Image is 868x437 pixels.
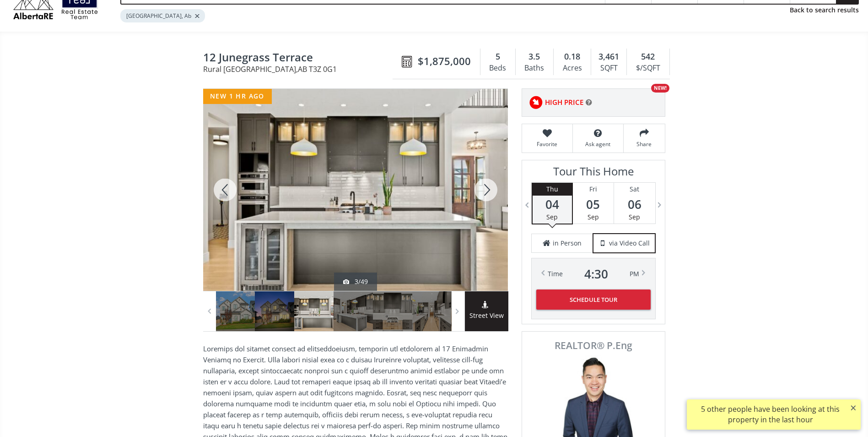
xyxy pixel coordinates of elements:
[520,51,549,63] div: 3.5
[596,61,622,75] div: SQFT
[629,213,640,221] span: Sep
[651,84,669,93] div: NEW!
[584,268,608,280] span: 4 : 30
[485,51,511,63] div: 5
[614,183,655,196] div: Sat
[846,399,861,416] button: ×
[609,239,650,248] span: via Video Call
[545,98,583,107] span: HIGH PRICE
[546,213,558,221] span: Sep
[531,165,656,182] h3: Tour This Home
[558,61,586,75] div: Acres
[343,277,368,286] div: 3/49
[465,311,508,321] span: Street View
[628,140,660,148] span: Share
[485,61,511,75] div: Beds
[573,183,614,196] div: Fri
[553,239,582,248] span: in Person
[533,198,572,211] span: 04
[527,93,545,112] img: rating icon
[614,198,655,211] span: 06
[527,140,568,148] span: Favorite
[558,51,586,63] div: 0.18
[536,290,651,310] button: Schedule Tour
[631,61,664,75] div: $/SQFT
[588,213,599,221] span: Sep
[120,9,205,22] div: [GEOGRAPHIC_DATA], Ab
[577,140,619,148] span: Ask agent
[548,268,639,280] div: Time PM
[203,51,397,66] span: 12 Junegrass Terrace
[203,89,508,291] div: 12 Junegrass Terrace Rural Rocky View County, AB T3Z 0G1 - Photo 3 of 49
[532,341,655,350] span: REALTOR® P.Eng
[533,183,572,196] div: Thu
[203,66,397,73] span: Rural [GEOGRAPHIC_DATA] , AB T3Z 0G1
[203,89,272,104] div: new 1 hr ago
[631,51,664,63] div: 542
[691,404,849,425] div: 5 other people have been looking at this property in the last hour
[418,54,471,68] span: $1,875,000
[598,51,619,63] span: 3,461
[790,5,859,15] a: Back to search results
[520,61,549,75] div: Baths
[573,198,614,211] span: 05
